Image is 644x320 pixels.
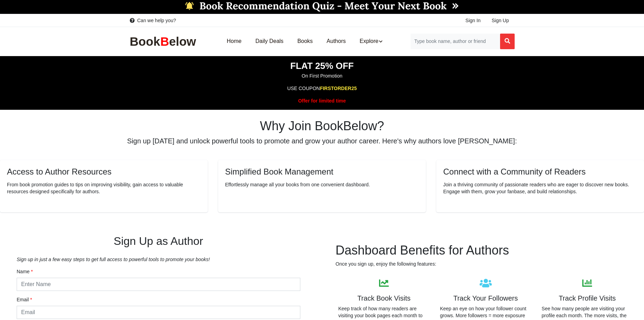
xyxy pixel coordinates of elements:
[17,268,33,275] label: Name
[225,181,419,188] p: Effortlessly manage all your books from one convenient dashboard.
[353,30,389,52] a: Explore
[336,243,636,258] h2: Dashboard Benefits for Authors
[7,181,201,195] p: From book promotion guides to tips on improving visibility, gain access to valuable resources des...
[17,234,300,248] h1: Sign Up as Author
[336,260,636,267] p: Once you sign up, enjoy the following features:
[443,167,637,177] h5: Connect with a Community of Readers
[17,296,32,303] label: Email
[7,167,201,177] h5: Access to Author Resources
[17,306,300,319] input: Email
[17,278,300,291] input: Enter Name
[0,72,644,79] p: On First Promotion
[290,30,319,52] a: Books
[492,18,509,23] span: Sign Up
[338,294,430,302] div: Track Book Visits
[17,257,210,262] em: Sign up in just a few easy steps to get full access to powerful tools to promote your books!
[248,30,290,52] a: Daily Deals
[443,181,637,195] p: Join a thriving community of passionate readers who are eager to discover new books. Engage with ...
[0,85,644,92] p: USE COUPON
[130,34,199,48] img: BookBelow Logo
[465,18,481,23] span: Sign In
[220,30,249,52] a: Home
[542,294,633,302] div: Track Profile Visits
[500,34,515,49] button: Search
[130,17,176,24] a: Can we help you?
[440,294,531,302] div: Track Your Followers
[225,167,419,177] h5: Simplified Book Management
[0,60,644,72] p: FLAT 25% OFF
[320,86,357,91] span: FIRSTORDER25
[298,98,346,104] span: Offer for limited time
[486,14,515,27] a: Sign Up
[320,30,353,52] a: Authors
[460,14,486,27] a: Sign In
[410,34,500,49] input: Search for Books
